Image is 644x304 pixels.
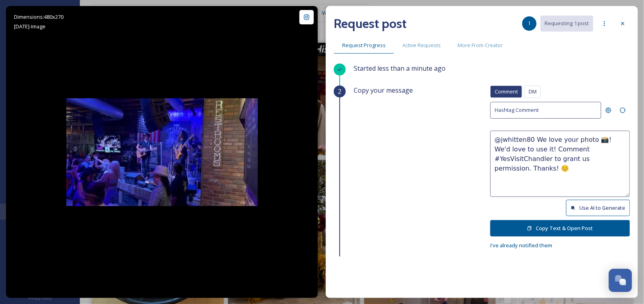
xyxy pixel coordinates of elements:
textarea: @jwhitten80 We love your photo 📸! We'd love to use it! Comment #YesVisitChandler to grant us perm... [490,131,630,197]
img: 516226974_18514622473030635_80150980707326345_n.jpg [66,98,258,206]
span: Active Requests [402,42,441,49]
span: Copy your message [354,85,413,95]
button: Use AI to Generate [566,200,630,216]
button: Open Chat [609,269,632,292]
span: Comment [495,88,518,95]
span: Request Progress [342,42,386,49]
h2: Request post [334,14,406,33]
button: Copy Text & Open Post [490,220,630,236]
span: More From Creator [458,42,503,49]
span: Dimensions: 480 x 270 [14,13,63,20]
span: DM [529,88,537,95]
span: 1 [528,20,531,27]
span: Hashtag Comment [495,106,539,114]
span: Started less than a minute ago [354,64,446,73]
button: Requesting 1 post [541,16,593,31]
span: [DATE] - Image [14,23,46,30]
span: 2 [338,87,342,96]
span: I've already notified them [490,242,552,249]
